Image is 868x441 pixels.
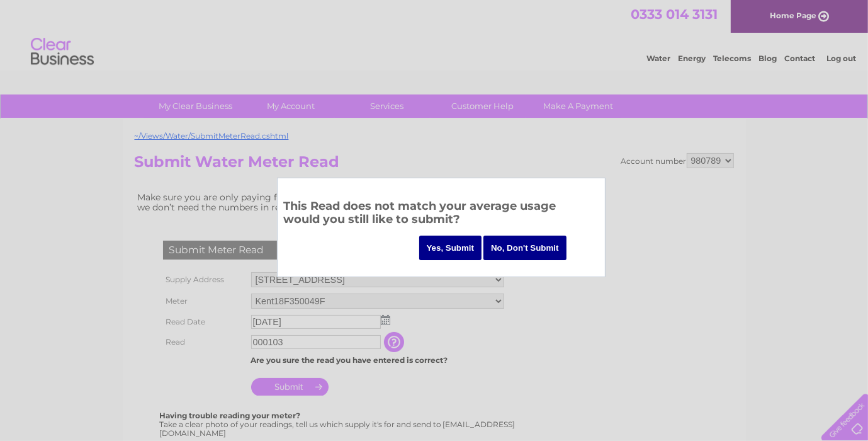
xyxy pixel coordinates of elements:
div: Clear Business is a trading name of Verastar Limited (registered in [GEOGRAPHIC_DATA] No. 3667643... [137,7,732,61]
input: No, Don't Submit [483,236,566,260]
input: Yes, Submit [419,236,482,260]
a: 0333 014 3131 [631,6,718,22]
a: Telecoms [713,54,751,63]
a: Log out [826,54,856,63]
a: Contact [784,54,815,63]
img: logo.png [30,33,94,71]
a: Energy [678,54,706,63]
a: Water [646,54,670,63]
a: Blog [758,54,777,63]
h3: This Read does not match your average usage would you still like to submit? [284,197,599,232]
